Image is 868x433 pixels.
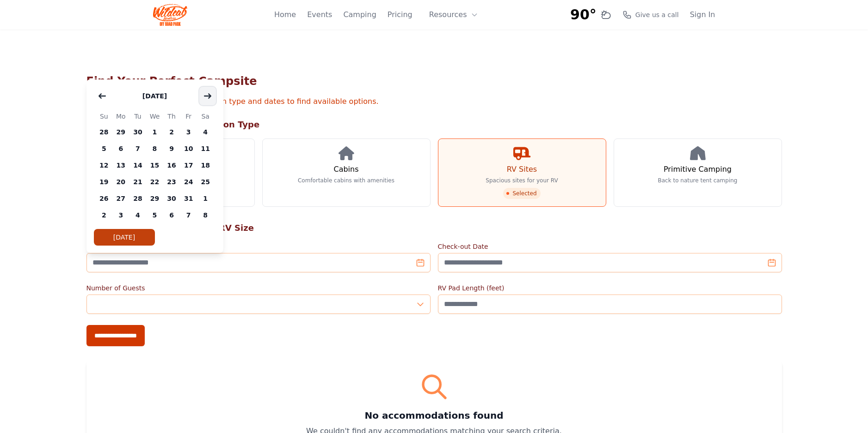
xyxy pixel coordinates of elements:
[197,174,214,190] span: 25
[486,177,558,184] p: Spacious sites for your RV
[98,409,771,422] h3: No accommodations found
[112,111,129,122] span: Mo
[180,207,197,223] span: 7
[197,190,214,207] span: 1
[96,111,113,122] span: Su
[146,140,163,157] span: 8
[86,96,782,107] p: Select your preferred accommodation type and dates to find available options.
[622,10,679,19] a: Give us a call
[146,207,163,223] span: 5
[86,74,782,89] h1: Find Your Perfect Campsite
[163,190,180,207] span: 30
[86,283,431,293] label: Number of Guests
[146,190,163,207] span: 29
[112,157,129,174] span: 13
[690,9,715,20] a: Sign In
[129,207,147,223] span: 4
[163,157,180,174] span: 16
[658,177,738,184] p: Back to nature tent camping
[438,138,606,207] a: RV Sites Spacious sites for your RV Selected
[112,174,129,190] span: 20
[129,140,147,157] span: 7
[146,174,163,190] span: 22
[146,111,163,122] span: We
[333,164,358,175] h3: Cabins
[153,4,188,26] img: Wildcat Logo
[180,140,197,157] span: 10
[86,118,782,131] h2: Step 1: Choose Accommodation Type
[180,190,197,207] span: 31
[197,207,214,223] span: 8
[129,190,147,207] span: 28
[197,157,214,174] span: 18
[163,111,180,122] span: Th
[274,9,296,20] a: Home
[163,124,180,140] span: 2
[96,124,113,140] span: 28
[163,207,180,223] span: 6
[438,283,782,293] label: RV Pad Length (feet)
[507,164,537,175] h3: RV Sites
[129,174,147,190] span: 21
[129,111,147,122] span: Tu
[129,157,147,174] span: 14
[163,140,180,157] span: 9
[96,207,113,223] span: 2
[86,242,431,251] label: Check-in Date
[180,174,197,190] span: 24
[112,124,129,140] span: 29
[307,9,332,20] a: Events
[96,190,113,207] span: 26
[343,9,376,20] a: Camping
[197,111,214,122] span: Sa
[112,190,129,207] span: 27
[180,111,197,122] span: Fr
[635,10,679,19] span: Give us a call
[133,87,176,105] button: [DATE]
[614,138,782,207] a: Primitive Camping Back to nature tent camping
[197,140,214,157] span: 11
[146,157,163,174] span: 15
[180,124,197,140] span: 3
[424,6,484,24] button: Resources
[664,164,732,175] h3: Primitive Camping
[112,140,129,157] span: 6
[96,157,113,174] span: 12
[86,222,782,235] h2: Step 2: Select Your Dates & RV Size
[112,207,129,223] span: 3
[503,188,540,199] span: Selected
[197,124,214,140] span: 4
[298,177,394,184] p: Comfortable cabins with amenities
[146,124,163,140] span: 1
[388,9,412,20] a: Pricing
[570,6,597,23] span: 90°
[94,229,155,246] button: [DATE]
[129,124,147,140] span: 30
[96,174,113,190] span: 19
[180,157,197,174] span: 17
[163,174,180,190] span: 23
[262,138,431,207] a: Cabins Comfortable cabins with amenities
[96,140,113,157] span: 5
[438,242,782,251] label: Check-out Date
